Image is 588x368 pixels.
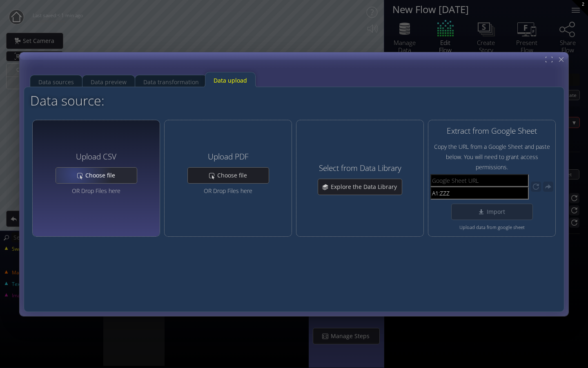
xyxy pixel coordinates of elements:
span: Explore the Data Library [330,182,402,191]
div: Data sources [38,74,74,90]
span: Copy the URL from a Google Sheet and paste below. You will need to grant access permissions. [430,141,553,172]
h4: Extract from Google Sheet [447,126,537,135]
div: Data transformation [143,74,199,90]
input: Google Sheet URL [430,174,529,186]
h4: Upload CSV [76,153,116,161]
div: OR Drop Files here [187,186,269,196]
span: Choose file [85,171,120,180]
div: OR Drop Files here [56,186,137,196]
h2: Data source: [30,93,105,108]
h4: Upload PDF [208,153,249,161]
input: Range [430,186,529,199]
h4: Select from Data Library [319,164,401,172]
span: Upload data from google sheet [459,222,525,232]
div: Data preview [91,74,127,90]
div: Data upload [214,72,247,88]
span: Choose file [217,171,252,180]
